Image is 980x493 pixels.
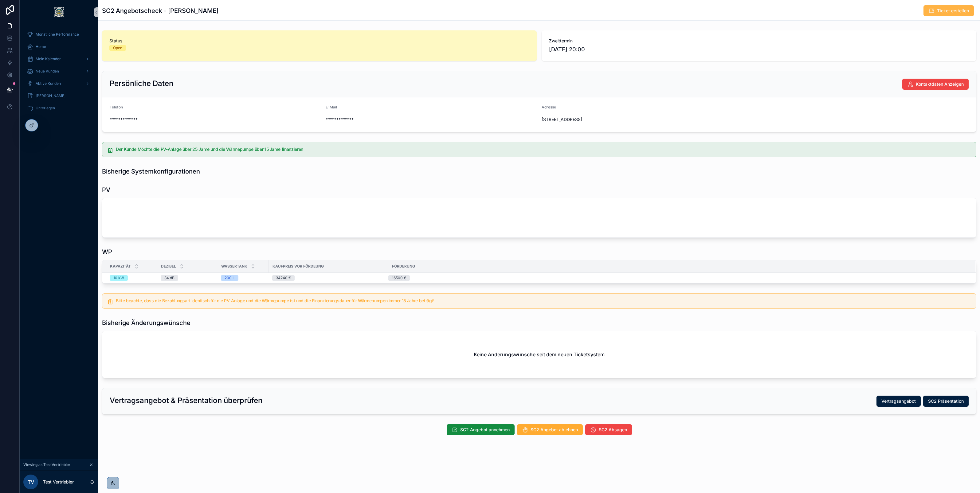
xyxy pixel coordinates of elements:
button: Kontaktdaten Anzeigen [902,79,969,90]
div: 16500 € [392,275,406,281]
h2: Keine Änderungswünsche seit dem neuen Ticketsystem [474,351,605,358]
button: SC2 Präsentation [923,396,969,407]
a: Aktive Kunden [23,78,95,89]
div: 200 L [225,275,235,281]
span: [DATE] 20:00 [549,45,969,54]
span: Kontaktdaten Anzeigen [916,81,964,87]
span: SC2 Absagen [599,427,627,433]
span: Adresse [542,105,556,109]
span: SC2 Angebot annehmen [460,427,510,433]
span: SC2 Angebot ablehnen [531,427,578,433]
span: Mein Kalender [36,57,61,61]
span: TV [28,478,34,486]
a: Unterlagen [23,103,95,114]
span: Neue Kunden [36,69,59,74]
h1: WP [102,248,112,256]
button: Ticket erstellen [923,5,974,16]
span: Home [36,44,46,49]
span: Status [109,38,529,44]
button: SC2 Angebot annehmen [447,424,515,435]
img: App logo [54,7,64,17]
a: Monatliche Performance [23,29,95,40]
h1: Bisherige Änderungswünsche [102,319,190,327]
h2: Persönliche Daten [110,79,173,88]
span: Viewing as Test Vertriebler [23,462,70,467]
button: SC2 Absagen [585,424,632,435]
h1: PV [102,186,110,194]
span: SC2 Präsentation [928,398,964,404]
span: [PERSON_NAME] [36,93,65,98]
h1: Bisherige Systemkonfigurationen [102,167,200,176]
span: E-Mail [326,105,337,109]
h5: Der Kunde Möchte die PV-Anlage über 25 Jahre und die Wärmepumpe über 15 Jahre finanzieren [116,147,971,151]
button: Vertragsangebot [876,396,921,407]
span: Aktive Kunden [36,81,61,86]
span: Vertragsangebot [881,398,916,404]
a: Mein Kalender [23,53,95,65]
div: 34 dB [164,275,174,281]
a: 200 L [221,275,265,281]
div: 34240 € [276,275,291,281]
a: Home [23,41,95,52]
a: 34 dB [161,275,214,281]
div: 10 kW [113,275,124,281]
span: Zweittermin [549,38,969,44]
span: Unterlagen [36,106,55,111]
h5: Bitte beachte, dass die Bezahlungsart identisch für die PV-Anlage und die Wärmepumpe ist und die ... [116,299,971,303]
span: Wassertank [221,264,247,269]
span: Telefon [110,105,123,109]
span: Dezibel [161,264,176,269]
p: Test Vertriebler [43,479,74,485]
h1: SC2 Angebotscheck - [PERSON_NAME] [102,6,218,15]
a: 34240 € [272,275,384,281]
a: 16500 € [388,275,968,281]
span: [STREET_ADDRESS] [542,116,753,123]
span: Kapazität [110,264,131,269]
span: Ticket erstellen [937,8,969,14]
span: Kaufpreis vor Fördeung [272,264,324,269]
a: [PERSON_NAME] [23,90,95,101]
button: SC2 Angebot ablehnen [517,424,583,435]
a: 10 kW [110,275,153,281]
div: scrollable content [20,25,98,122]
span: Monatliche Performance [36,32,79,37]
a: Neue Kunden [23,66,95,77]
h2: Vertragsangebot & Präsentation überprüfen [110,396,262,405]
span: Förderung [392,264,415,269]
div: Open [113,45,122,51]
